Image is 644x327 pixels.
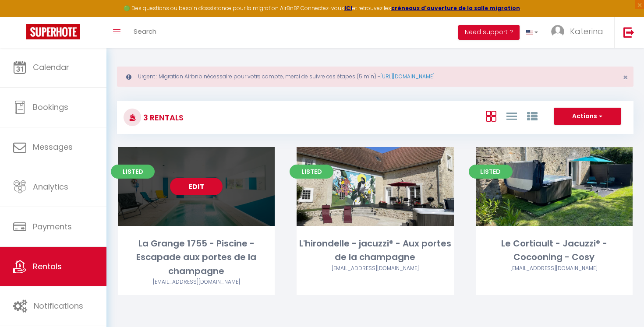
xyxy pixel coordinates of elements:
[7,4,33,30] button: Ouvrir le widget de chat LiveChat
[380,73,435,80] a: [URL][DOMAIN_NAME]
[127,17,163,48] a: Search
[111,165,155,179] span: Listed
[170,178,223,195] a: Edit
[33,62,69,73] span: Calendar
[33,181,68,192] span: Analytics
[33,141,73,152] span: Messages
[623,27,634,38] img: logout
[476,264,633,273] div: Airbnb
[344,4,352,12] a: ICI
[297,237,453,264] div: L'hirondelle - jacuzzi® - Aux portes de la champagne
[570,26,603,37] span: Katerina
[141,108,184,127] h3: 3 Rentals
[391,4,520,12] a: créneaux d'ouverture de la salle migration
[297,264,453,273] div: Airbnb
[117,67,633,87] div: Urgent : Migration Airbnb nécessaire pour votre compte, merci de suivre ces étapes (5 min) -
[118,237,275,278] div: La Grange 1755 - Piscine - Escapade aux portes de la champagne
[554,108,621,125] button: Actions
[458,25,520,40] button: Need support ?
[486,109,496,123] a: View by Box
[26,24,80,39] img: Super Booking
[290,165,333,179] span: Listed
[623,74,628,81] button: Close
[476,237,633,264] div: Le Cortiault - Jacuzzi® - Cocooning - Cosy
[607,288,637,320] iframe: Chat
[506,109,517,123] a: View by List
[33,221,72,232] span: Payments
[33,261,62,272] span: Rentals
[545,17,614,48] a: ... Katerina
[469,165,513,179] span: Listed
[551,25,564,38] img: ...
[134,27,156,36] span: Search
[33,102,68,113] span: Bookings
[118,278,275,286] div: Airbnb
[527,109,538,123] a: View by Group
[34,300,83,311] span: Notifications
[623,72,628,83] span: ×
